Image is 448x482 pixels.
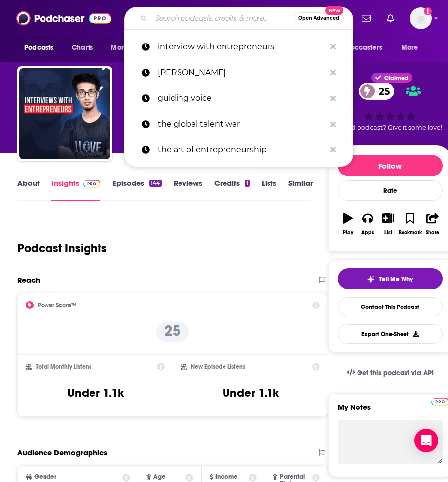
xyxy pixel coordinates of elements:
[424,7,432,15] svg: Add a profile image
[65,39,99,57] a: Charts
[158,111,325,137] p: the global talent war
[17,448,107,457] h2: Audience Demographics
[395,39,431,57] button: open menu
[339,361,442,385] a: Get this podcast via API
[36,363,91,370] h2: Total Monthly Listens
[357,369,434,377] span: Get this podcast via API
[245,180,250,187] div: 1
[83,180,100,188] img: Podchaser Pro
[325,6,343,15] span: New
[410,7,432,29] img: User Profile
[379,275,413,283] span: Tell Me Why
[158,60,325,86] p: tal binder
[214,178,250,201] a: Credits1
[338,402,443,420] label: My Notes
[343,230,353,236] div: Play
[298,16,339,21] span: Open Advanced
[158,86,325,111] p: guiding voice
[124,111,353,137] a: the global talent war
[124,34,353,60] a: interview with entrepreneurs
[16,9,111,28] img: Podchaser - Follow, Share and Rate Podcasts
[124,137,353,163] a: the art of entrepreneurship
[149,180,161,187] div: 144
[384,76,408,81] span: Claimed
[361,230,374,236] div: Apps
[338,206,358,242] button: Play
[215,474,238,480] span: Income
[112,178,161,201] a: Episodes144
[153,474,166,480] span: Age
[124,60,353,86] a: [PERSON_NAME]
[369,83,395,100] span: 25
[288,178,313,201] a: Similar
[51,178,100,201] a: InsightsPodchaser Pro
[338,268,443,289] button: tell me why sparkleTell Me Why
[158,137,325,163] p: the art of entrepreneurship
[158,34,325,60] p: interview with entrepreneurs
[358,206,378,242] button: Apps
[410,7,432,29] span: Logged in as Society22
[426,230,439,236] div: Share
[67,386,124,400] h3: Under 1.1k
[151,10,294,26] input: Search podcasts, credits, & more...
[17,39,66,57] button: open menu
[338,297,443,316] a: Contact This Podcast
[174,178,202,201] a: Reviews
[414,429,438,452] div: Open Intercom Messenger
[191,363,245,370] h2: New Episode Listens
[38,302,76,308] h2: Power Score™
[338,155,443,176] button: Follow
[358,10,375,27] a: Show notifications dropdown
[338,180,443,201] div: Rate
[223,386,279,400] h3: Under 1.1k
[17,178,40,201] a: About
[398,206,422,242] button: Bookmark
[338,124,442,131] span: Good podcast? Give it some love!
[104,39,159,57] button: open menu
[410,7,432,29] button: Show profile menu
[399,230,422,236] div: Bookmark
[383,10,398,27] a: Show notifications dropdown
[294,12,344,24] button: Open AdvancedNew
[422,206,443,242] button: Share
[367,275,375,283] img: tell me why sparkle
[72,41,93,55] span: Charts
[34,474,56,480] span: Gender
[156,322,189,342] p: 25
[17,241,107,256] h1: Podcast Insights
[359,83,395,100] a: 25
[19,68,110,159] img: Interviews with Entrepreneurs
[328,39,397,57] button: open menu
[262,178,276,201] a: Lists
[111,41,146,55] span: Monitoring
[378,206,398,242] button: List
[24,41,53,55] span: Podcasts
[384,230,392,236] div: List
[124,7,353,30] div: Search podcasts, credits, & more...
[335,41,382,55] span: For Podcasters
[124,86,353,111] a: guiding voice
[402,41,418,55] span: More
[338,324,443,344] button: Export One-Sheet
[17,275,40,285] h2: Reach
